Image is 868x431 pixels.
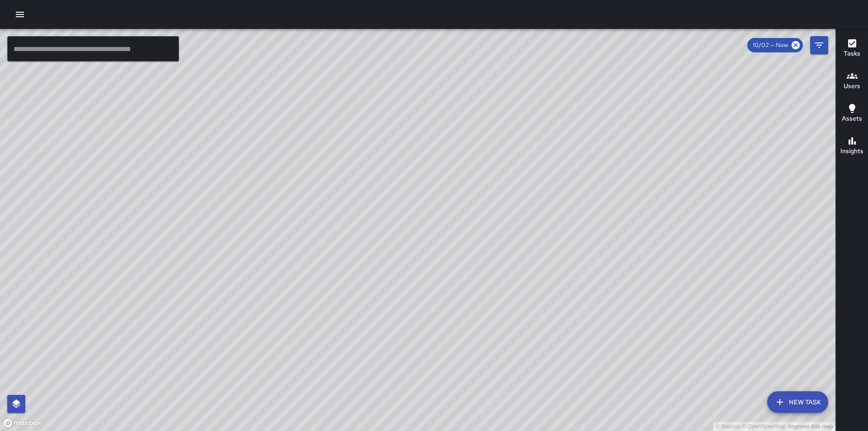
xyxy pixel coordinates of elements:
button: New Task [767,391,828,413]
button: Users [836,65,868,98]
div: 10/02 — Now [747,38,803,52]
h6: Assets [842,114,862,124]
h6: Users [844,81,860,91]
h6: Insights [840,146,863,156]
button: Assets [836,98,868,130]
button: Filters [810,36,828,54]
h6: Tasks [844,49,860,59]
button: Tasks [836,33,868,65]
span: 10/02 — Now [747,41,793,50]
button: Insights [836,130,868,163]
